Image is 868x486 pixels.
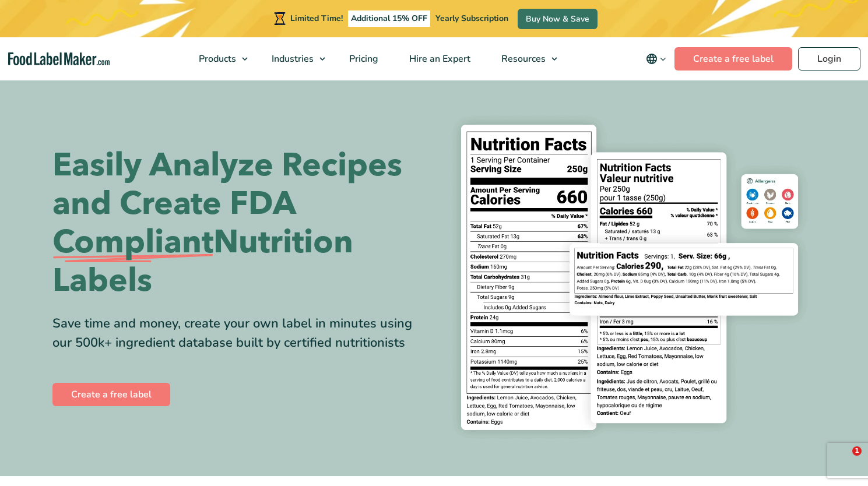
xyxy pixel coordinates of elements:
a: Buy Now & Save [518,9,598,29]
a: Hire an Expert [394,37,483,80]
span: Products [195,52,237,65]
span: 1 [852,446,862,456]
a: Login [798,47,860,71]
span: Pricing [346,52,379,65]
div: Save time and money, create your own label in minutes using our 500k+ ingredient database built b... [52,314,426,353]
span: Additional 15% OFF [348,10,430,27]
a: Create a free label [52,383,170,406]
a: Products [184,37,254,80]
span: Limited Time! [290,13,343,24]
h1: Easily Analyze Recipes and Create FDA Nutrition Labels [52,146,426,300]
span: Industries [268,52,315,65]
span: Compliant [52,223,213,262]
iframe: Intercom live chat [828,446,856,474]
span: Yearly Subscription [435,13,508,24]
a: Industries [256,37,331,80]
span: Hire an Expert [406,52,472,65]
a: Create a free label [674,47,792,71]
a: Pricing [334,37,391,80]
span: Resources [498,52,547,65]
a: Resources [486,37,563,80]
